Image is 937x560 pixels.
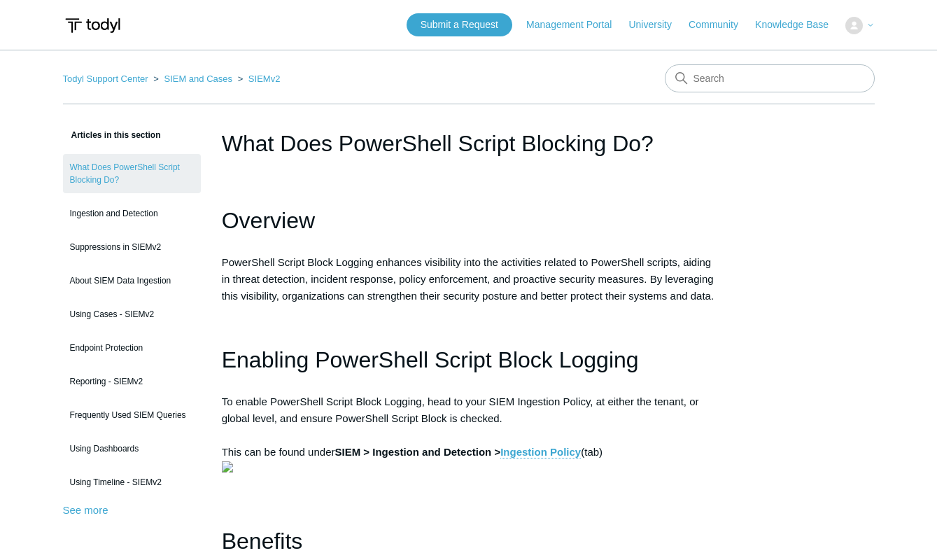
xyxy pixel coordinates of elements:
h1: Benefits [222,488,716,559]
a: Ingestion and Detection [63,200,201,227]
li: SIEMv2 [235,73,281,84]
a: Suppressions in SIEMv2 [63,234,201,260]
span: Articles in this section [63,130,161,140]
a: Management Portal [526,17,626,32]
a: Ingestion Policy [500,446,581,458]
p: To enable PowerShell Script Block Logging, head to your SIEM Ingestion Policy, at either the tena... [222,393,716,477]
a: Endpoint Protection [63,335,201,361]
a: Submit a Request [407,13,512,36]
img: 17625074861971 [222,461,233,472]
a: Using Dashboards [63,435,201,462]
a: Community [689,17,752,32]
a: SIEM and Cases [164,73,232,84]
h1: Overview [222,203,716,239]
li: Todyl Support Center [63,73,151,84]
li: SIEM and Cases [150,73,234,84]
h1: What Does PowerShell Script Blocking Do? [222,127,716,160]
a: Frequently Used SIEM Queries [63,402,201,428]
input: Search [665,64,875,92]
h1: Enabling PowerShell Script Block Logging [222,342,716,378]
a: What Does PowerShell Script Blocking Do? [63,154,201,193]
a: See more [63,504,108,516]
strong: SIEM > Ingestion and Detection > [334,446,581,458]
a: University [628,17,685,32]
a: Todyl Support Center [63,73,148,84]
a: SIEMv2 [248,73,281,84]
a: Reporting - SIEMv2 [63,368,201,395]
p: PowerShell Script Block Logging enhances visibility into the activities related to PowerShell scr... [222,254,716,304]
a: Knowledge Base [755,17,843,32]
a: Using Timeline - SIEMv2 [63,469,201,496]
img: Todyl Support Center Help Center home page [63,13,122,38]
a: About SIEM Data Ingestion [63,267,201,294]
a: Using Cases - SIEMv2 [63,301,201,328]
